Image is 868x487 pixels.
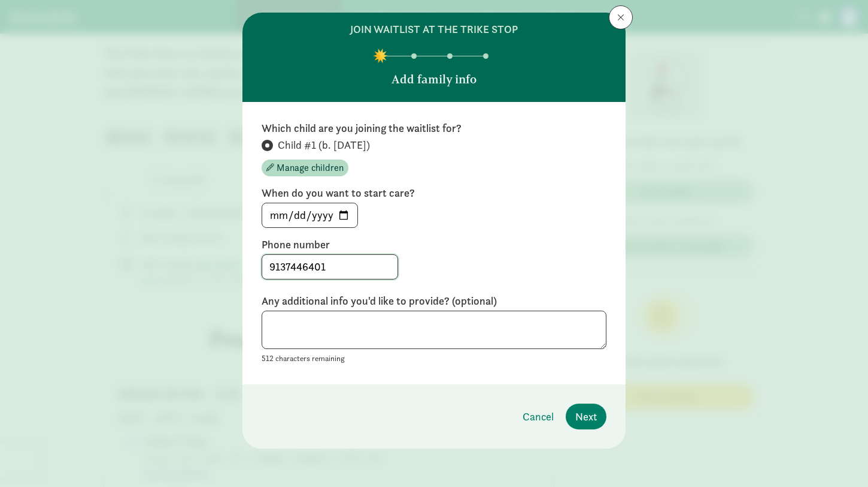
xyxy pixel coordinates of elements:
[278,138,370,152] span: Child #1 (b. [DATE])
[350,22,518,37] h6: join waitlist at The Trike Stop
[262,353,345,363] small: 512 characters remaining
[262,294,606,308] label: Any additional info you'd like to provide? (optional)
[513,404,563,429] button: Cancel
[262,238,606,252] label: Phone number
[262,255,397,279] input: 5555555555
[262,186,606,200] label: When do you want to start care?
[277,161,344,175] span: Manage children
[566,404,606,429] button: Next
[262,121,606,136] label: Which child are you joining the waitlist for?
[523,408,554,425] span: Cancel
[391,71,477,88] p: Add family info
[575,408,597,425] span: Next
[262,160,348,176] button: Manage children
